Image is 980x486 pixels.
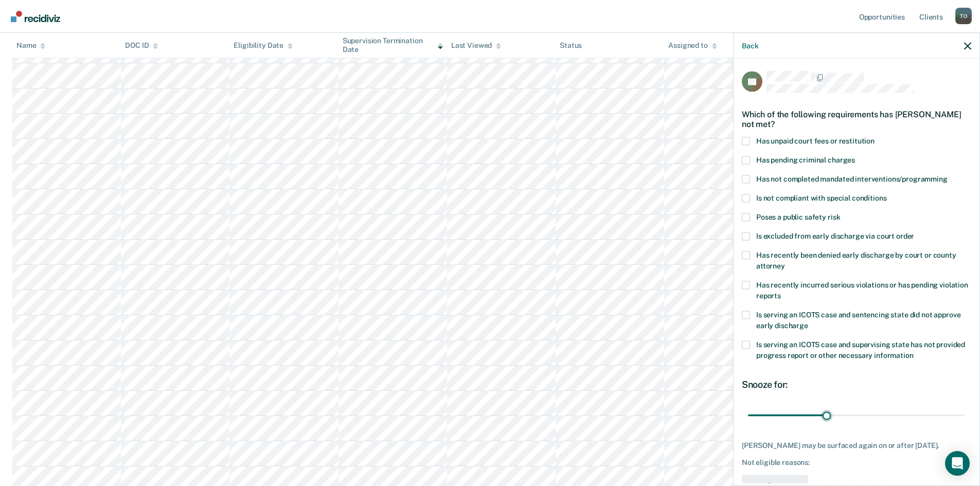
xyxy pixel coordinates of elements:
span: Is excluded from early discharge via court order [756,231,914,240]
div: T O [955,8,972,24]
div: DOC ID [125,41,158,50]
div: Which of the following requirements has [PERSON_NAME] not met? [742,101,971,137]
span: Has not completed mandated interventions/programming [756,174,948,183]
button: Profile dropdown button [955,8,972,24]
span: Is serving an ICOTS case and supervising state has not provided progress report or other necessar... [756,340,965,359]
span: Has recently been denied early discharge by court or county attorney [756,250,956,269]
div: Not eligible reasons: [742,458,971,467]
div: Open Intercom Messenger [945,451,970,476]
img: Recidiviz [11,11,60,22]
div: Status [560,41,582,50]
span: Has unpaid court fees or restitution [756,136,875,145]
div: Last Viewed [451,41,501,50]
span: Poses a public safety risk [756,212,840,221]
span: Is serving an ICOTS case and sentencing state did not approve early discharge [756,310,960,329]
span: Is not compliant with special conditions [756,193,886,202]
span: Has recently incurred serious violations or has pending violation reports [756,280,968,299]
div: Assigned to [668,41,717,50]
span: Has pending criminal charges [756,155,855,164]
div: Snooze for: [742,379,971,390]
div: Supervision Termination Date [343,37,443,54]
div: Eligibility Date [234,41,293,50]
div: [PERSON_NAME] may be surfaced again on or after [DATE]. [742,441,971,449]
button: Back [742,41,758,50]
div: Name [16,41,45,50]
